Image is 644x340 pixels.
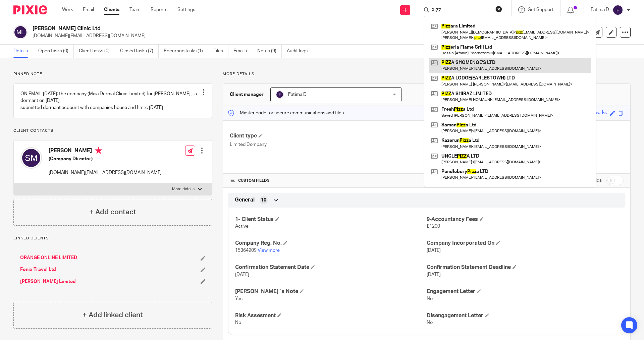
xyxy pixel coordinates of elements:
h4: Engagement Letter [427,288,618,295]
img: Pixie [13,5,47,14]
img: svg%3E [20,147,42,169]
a: Team [129,6,141,13]
span: Fatima D [288,92,307,97]
span: General [235,196,255,204]
span: No [427,296,433,301]
p: [DOMAIN_NAME][EMAIL_ADDRESS][DOMAIN_NAME] [33,33,539,39]
p: Pinned note [13,71,212,77]
a: Open tasks (0) [38,45,74,58]
span: 15364909 [235,248,257,253]
p: More details [223,71,631,77]
h4: Client type [230,132,427,139]
h4: Confirmation Statement Date [235,264,427,271]
h4: Disengagement Letter [427,312,618,319]
h4: [PERSON_NAME] [49,147,162,156]
a: Details [13,45,33,58]
p: Limited Company [230,141,427,148]
span: Get Support [528,7,553,12]
span: £1200 [427,224,440,229]
h2: [PERSON_NAME] Clinic Ltd [33,25,438,32]
p: Linked clients [13,236,212,241]
a: Fonix Travel Ltd [20,266,56,273]
a: Clients [104,6,119,13]
span: Active [235,224,249,229]
h4: 9-Accountancy Fees [427,216,618,223]
p: Master code for secure communications and files [228,110,344,116]
h4: 1- Client Status [235,216,427,223]
span: [DATE] [427,272,441,277]
span: Yes [235,296,243,301]
span: No [427,320,433,325]
i: Primary [95,147,102,154]
span: No [235,320,241,325]
h4: [PERSON_NAME]`s Note [235,288,427,295]
img: svg%3E [276,91,284,99]
img: svg%3E [612,5,623,15]
p: Fatima D [591,6,609,13]
a: Work [62,6,73,13]
span: [DATE] [235,272,249,277]
a: Recurring tasks (1) [164,45,208,58]
img: svg%3E [13,25,28,39]
p: More details [172,186,195,192]
button: Clear [495,6,502,12]
a: ORANGE ONLINE LIMITED [20,254,77,261]
p: [DOMAIN_NAME][EMAIL_ADDRESS][DOMAIN_NAME] [49,169,162,176]
a: Emails [233,45,252,58]
input: Search [431,8,491,14]
h4: Risk Assesment [235,312,427,319]
a: View more [258,248,280,253]
p: Client contacts [13,128,212,133]
a: Audit logs [287,45,313,58]
h4: CUSTOM FIELDS [230,178,427,183]
h4: Confirmation Statement Deadline [427,264,618,271]
a: Closed tasks (7) [120,45,159,58]
h5: (Company Director) [49,156,162,162]
a: Settings [177,6,195,13]
a: Email [83,6,94,13]
span: [DATE] [427,248,441,253]
h4: Company Reg. No. [235,240,427,247]
a: Files [213,45,228,58]
a: [PERSON_NAME] Limited [20,278,76,285]
h3: Client manager [230,91,264,98]
span: 10 [261,197,266,204]
a: Client tasks (0) [79,45,115,58]
h4: + Add linked client [83,310,143,320]
h4: Company Incorporated On [427,240,618,247]
a: Reports [151,6,167,13]
a: Notes (9) [257,45,282,58]
h4: + Add contact [89,207,136,217]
